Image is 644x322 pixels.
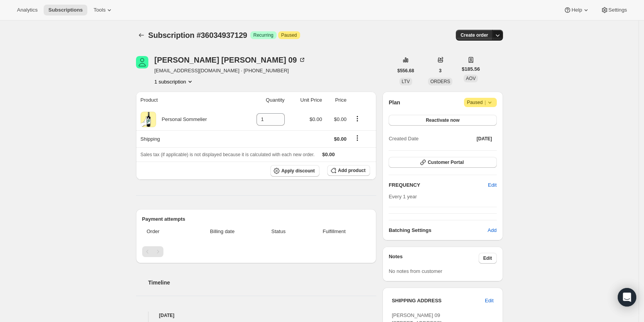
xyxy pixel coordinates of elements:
[190,228,254,235] span: Billing date
[402,79,410,84] span: LTV
[136,312,377,319] h4: [DATE]
[155,67,306,75] span: [EMAIL_ADDRESS][DOMAIN_NAME] · [PHONE_NUMBER]
[141,112,156,127] img: product img
[389,99,400,106] h2: Plan
[259,228,298,235] span: Status
[393,65,419,76] button: $556.68
[136,92,240,109] th: Product
[155,78,194,85] button: Product actions
[44,5,87,15] button: Subscriptions
[148,279,377,286] h2: Timeline
[281,168,315,174] span: Apply discount
[434,65,446,76] button: 3
[12,5,42,15] button: Analytics
[389,194,417,199] span: Every 1 year
[136,30,147,41] button: Subscriptions
[389,227,488,234] h6: Batching Settings
[398,68,414,74] span: $556.68
[389,253,479,264] h3: Notes
[322,152,335,157] span: $0.00
[48,7,83,13] span: Subscriptions
[439,68,442,74] span: 3
[477,136,492,142] span: [DATE]
[142,246,370,257] nav: Pagination
[472,133,497,144] button: [DATE]
[389,268,442,274] span: No notes from customer
[309,116,322,122] span: $0.00
[334,136,347,142] span: $0.00
[596,5,632,15] button: Settings
[389,181,488,189] h2: FREQUENCY
[287,92,325,109] th: Unit Price
[148,31,247,39] span: Subscription #36034937129
[389,115,496,126] button: Reactivate now
[389,135,418,143] span: Created Date
[17,7,37,13] span: Analytics
[93,7,105,13] span: Tools
[571,7,582,13] span: Help
[156,116,207,123] div: Personal Sommelier
[467,99,494,106] span: Paused
[488,181,496,189] span: Edit
[480,295,498,307] button: Edit
[483,224,501,237] button: Add
[426,117,459,123] span: Reactivate now
[136,130,240,147] th: Shipping
[456,30,493,41] button: Create order
[608,7,627,13] span: Settings
[479,253,497,264] button: Edit
[142,223,189,240] th: Order
[281,32,297,38] span: Paused
[559,5,594,15] button: Help
[483,255,492,261] span: Edit
[351,134,364,142] button: Shipping actions
[430,79,450,84] span: ORDERS
[460,32,488,38] span: Create order
[428,159,464,165] span: Customer Portal
[327,165,370,176] button: Add product
[351,114,364,123] button: Product actions
[488,227,496,234] span: Add
[136,56,148,68] span: Lawrence Gustafson 09
[483,179,501,191] button: Edit
[389,157,496,168] button: Customer Portal
[89,5,118,15] button: Tools
[141,152,315,157] span: Sales tax (if applicable) is not displayed because it is calculated with each new order.
[466,76,476,81] span: AOV
[334,116,347,122] span: $0.00
[338,167,365,174] span: Add product
[392,297,485,305] h3: SHIPPING ADDRESS
[303,228,365,235] span: Fulfillment
[462,65,480,73] span: $185.56
[155,56,306,64] div: [PERSON_NAME] [PERSON_NAME] 09
[325,92,349,109] th: Price
[240,92,287,109] th: Quantity
[485,297,493,305] span: Edit
[253,32,274,38] span: Recurring
[484,99,486,106] span: |
[270,165,319,177] button: Apply discount
[142,215,370,223] h2: Payment attempts
[618,288,636,307] div: Open Intercom Messenger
